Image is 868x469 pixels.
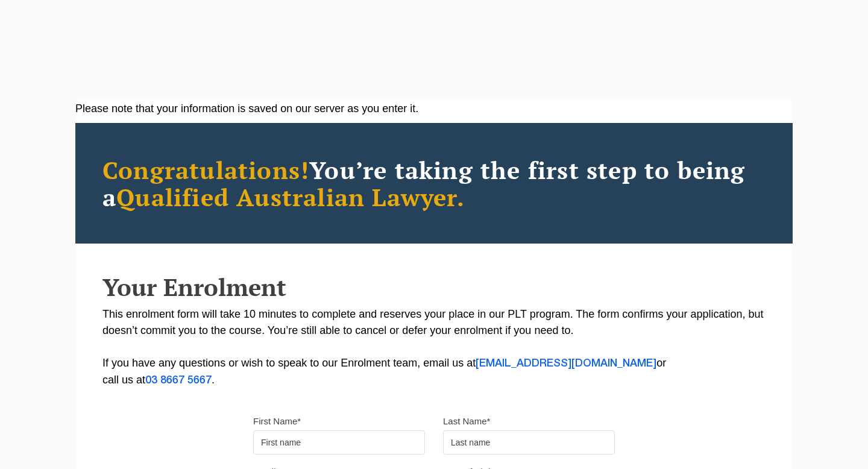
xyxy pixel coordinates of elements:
[476,359,656,368] a: [EMAIL_ADDRESS][DOMAIN_NAME]
[102,306,766,389] p: This enrolment form will take 10 minutes to complete and reserves your place in our PLT program. ...
[443,415,490,427] label: Last Name*
[253,415,301,427] label: First Name*
[116,181,465,213] span: Qualified Australian Lawyer.
[443,430,615,455] input: Last name
[102,156,766,210] h2: You’re taking the first step to being a
[102,274,766,300] h2: Your Enrolment
[75,101,793,117] div: Please note that your information is saved on our server as you enter it.
[253,430,425,455] input: First name
[145,376,212,385] a: 03 8667 5667
[102,154,309,186] span: Congratulations!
